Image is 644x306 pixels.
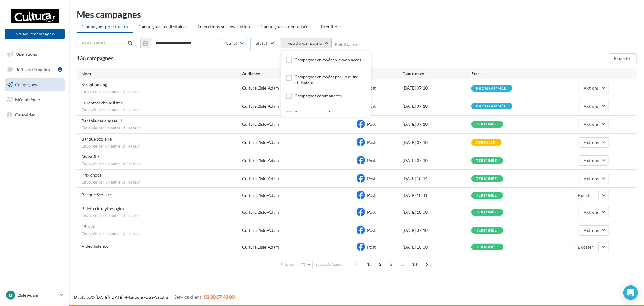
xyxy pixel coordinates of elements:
div: [DATE] 07:10 [402,139,471,145]
button: Actions [579,119,609,129]
span: 15 août [82,224,96,229]
span: Boîte de réception [15,67,50,72]
span: Opérations [16,51,37,57]
div: terminée [476,229,497,233]
button: Booster [573,242,599,252]
div: [DATE] 07:10 [402,103,471,109]
a: Boîte de réception1 [4,63,66,76]
span: Vidéo liste sco [82,243,109,249]
span: Envoyée par un autre utilisateur [82,107,242,113]
span: Actions [584,176,599,181]
div: [DATE] 07:10 [402,85,471,91]
div: [DATE] 18:00 [402,209,471,215]
span: Envoyée par un autre utilisateur [82,231,242,237]
span: 14 [410,259,420,269]
button: Type de campagne [281,38,332,48]
p: L'Isle Adam [18,292,58,298]
a: Digitaleo [74,295,91,300]
div: terminée [476,122,497,126]
span: Post [367,244,376,249]
span: Actions [584,228,599,233]
div: Audience [242,71,357,77]
span: Actions [584,85,599,90]
div: Cultura L'Isle-Adam [242,85,279,91]
div: Nom [82,71,242,77]
span: 10 [300,262,306,267]
div: [DATE] 10:14 [402,176,471,182]
div: [DATE] 07:10 [402,227,471,233]
a: CGS [145,295,153,300]
span: Post [367,103,376,109]
span: Post [367,193,376,198]
button: Actions [579,207,609,217]
div: terminée [476,159,497,163]
div: [DATE] 07:10 [402,121,471,127]
span: La rentrée des artistes [82,100,123,105]
button: Nouvelle campagne [5,29,65,39]
div: 1 [58,67,62,72]
div: [DATE] 07:10 [402,158,471,164]
span: Envoyée par un autre utilisateur [82,213,242,219]
span: © [DATE]-[DATE] - - - [74,295,235,300]
span: Envoyée par un autre utilisateur [82,161,242,167]
span: Rentrée des classes LJ [82,118,122,123]
button: Statut [251,38,277,48]
div: Cultura L'Isle-Adam [242,209,279,215]
div: Mes campagnes [77,10,637,19]
span: résultats/page [316,262,341,267]
div: Cultura L'Isle-Adam [242,103,279,109]
div: État [471,71,540,77]
button: Actions [579,83,609,93]
div: [DATE] 10:41 [402,192,471,198]
span: Afficher [281,262,294,267]
a: Médiathèque [4,93,66,106]
div: Cultura L'Isle-Adam [242,139,279,145]
span: Actions [584,103,599,109]
a: Campagnes [4,78,66,91]
span: Envoyée par un autre utilisateur [82,180,242,185]
span: Envoyée par un autre utilisateur [82,144,242,149]
div: [DATE] 10:00 [402,244,471,250]
span: Stylos Bic [82,154,100,159]
button: Actions [579,174,609,184]
span: Post [367,140,376,145]
button: 10 [298,261,313,269]
span: 3 [386,259,396,269]
div: Campagnes envoyées par un autre utilisateur [294,74,366,86]
a: Mentions [126,295,144,300]
button: Réinitialiser [335,42,359,47]
span: Scrapbooking [82,82,107,87]
span: Post [367,176,376,181]
span: Operations sur inscription [198,24,250,29]
span: Banque Scolaire [82,192,112,197]
span: Actions [584,158,599,163]
button: Exporter [609,53,637,63]
div: Canal [357,71,402,77]
div: Cultura L'Isle-Adam [242,192,279,198]
div: annulée [476,141,495,145]
span: Campagnes publicitaires [139,24,187,29]
div: Cultura L'Isle-Adam [242,227,279,233]
span: 136 campagnes [77,55,114,61]
div: programmée [476,86,506,90]
div: terminée [476,245,497,249]
div: Open Intercom Messenger [623,285,638,300]
span: Post [367,85,376,90]
div: Cultura L'Isle-Adam [242,176,279,182]
span: Médiathèque [15,97,40,102]
button: Booster [573,190,599,200]
span: Actions [584,140,599,145]
span: Actions [584,122,599,127]
div: terminée [476,194,497,197]
a: Crédits [155,295,169,300]
div: terminée [476,177,497,181]
span: Envoyée par un autre utilisateur [82,125,242,131]
span: Banque Scolaire [82,136,112,142]
div: Cultura L'Isle-Adam [242,158,279,164]
span: 02 30 07 43 80 [204,294,235,300]
button: Canal [221,38,247,48]
span: Brouillons [321,24,342,29]
span: Post [367,210,376,215]
button: Actions [579,101,609,111]
div: Campagnes envoyées via mon accès [294,57,361,63]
